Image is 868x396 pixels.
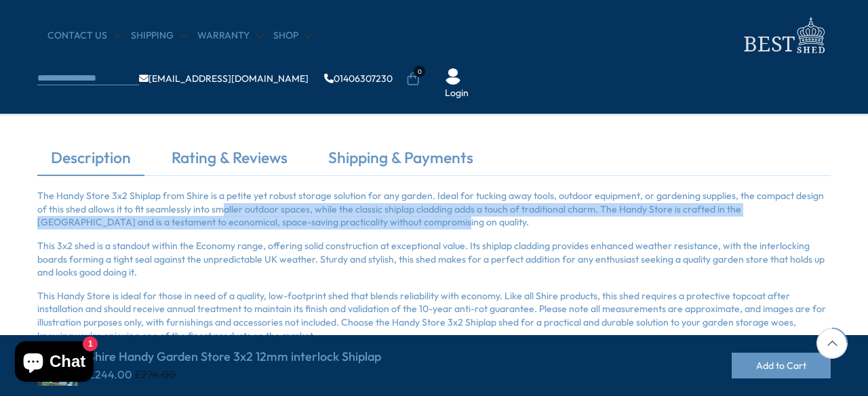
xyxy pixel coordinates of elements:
p: This 3x2 shed is a standout within the Economy range, offering solid construction at exceptional ... [37,240,831,280]
img: User Icon [445,68,461,85]
ins: £244.00 [88,368,132,381]
a: Description [37,147,144,175]
p: The Handy Store 3x2 Shiplap from Shire is a petite yet robust storage solution for any garden. Id... [37,190,831,229]
img: logo [736,14,831,58]
a: 0 [406,72,420,86]
p: This Handy Store is ideal for those in need of a quality, low-footprint shed that blends reliabil... [37,290,831,343]
a: [EMAIL_ADDRESS][DOMAIN_NAME] [139,74,309,83]
a: Login [445,87,469,100]
a: 01406307230 [324,74,393,83]
a: Shop [273,29,312,43]
a: Warranty [197,29,263,43]
button: Add to Cart [732,353,831,378]
a: Rating & Reviews [158,147,301,175]
a: CONTACT US [47,29,121,43]
a: Shipping [131,29,187,43]
del: £274.00 [134,368,176,381]
a: Shipping & Payments [315,147,487,175]
h4: Shire Handy Garden Store 3x2 12mm interlock Shiplap [88,349,381,364]
inbox-online-store-chat: Shopify online store chat [11,341,98,385]
span: 0 [414,66,425,77]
